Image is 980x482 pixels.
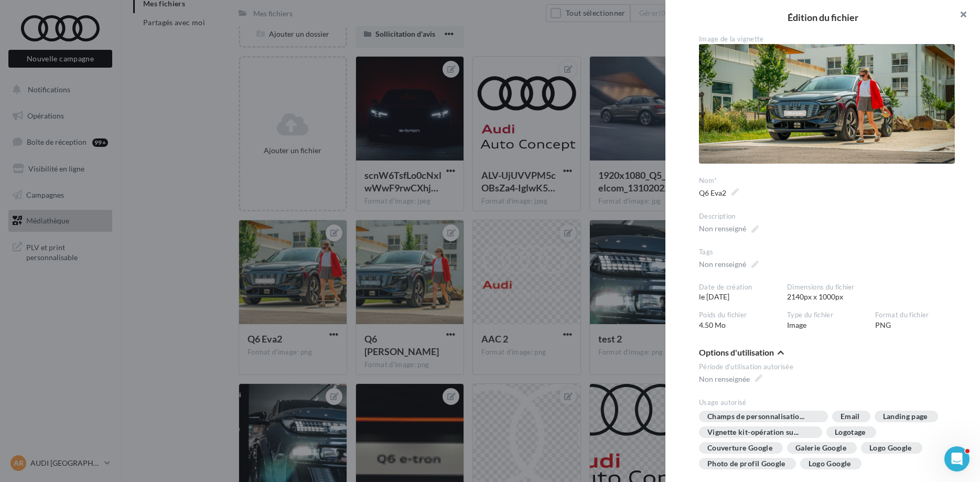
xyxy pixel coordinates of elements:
[944,446,970,472] iframe: Intercom live chat
[787,283,963,303] div: 2140px x 1000px
[787,310,867,320] div: Type du fichier
[809,460,851,468] div: Logo Google
[699,310,779,320] div: Poids du fichier
[699,283,787,303] div: le [DATE]
[869,444,912,452] div: Logo Google
[875,310,963,330] div: PNG
[699,310,787,330] div: 4.50 Mo
[699,186,739,200] span: Q6 Eva2
[707,444,772,452] div: Couverture Google
[699,362,955,372] div: Période d’utilisation autorisée
[707,460,785,468] div: Photo de profil Google
[699,372,762,387] span: Non renseignée
[699,348,774,357] span: Options d'utilisation
[835,429,866,436] div: Logotage
[875,310,955,320] div: Format du fichier
[682,13,963,22] h2: Édition du fichier
[699,35,955,44] div: Image de la vignette
[699,44,955,164] img: Q6 Eva2
[707,429,812,436] span: Vignette kit-opération su...
[699,398,955,408] div: Usage autorisé
[883,413,928,421] div: Landing page
[841,413,860,421] div: Email
[707,413,817,420] span: Champs de personnalisatio...
[787,283,955,292] div: Dimensions du fichier
[699,259,746,270] div: Non renseigné
[699,283,779,292] div: Date de création
[795,444,846,452] div: Galerie Google
[699,248,955,257] div: Tags
[699,212,955,221] div: Description
[699,221,759,236] span: Non renseigné
[699,347,784,360] button: Options d'utilisation
[787,310,875,330] div: Image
